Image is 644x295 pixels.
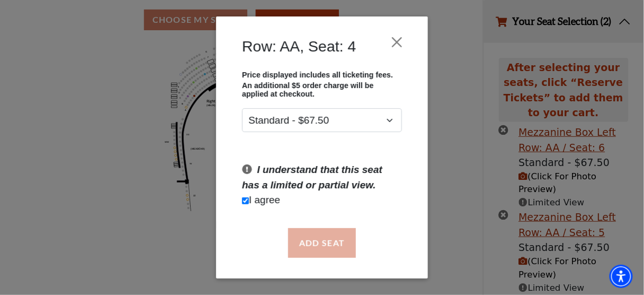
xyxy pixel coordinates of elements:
[610,265,633,288] div: Accessibility Menu
[242,81,402,98] p: An additional $5 order charge will be applied at checkout.
[242,162,402,193] p: I understand that this seat has a limited or partial view.
[242,71,402,79] p: Price displayed includes all ticketing fees.
[242,193,402,208] p: I agree
[242,197,249,204] input: Checkbox field
[242,37,356,55] h4: Row: AA, Seat: 4
[387,32,407,52] button: Close
[288,228,356,258] button: Add Seat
